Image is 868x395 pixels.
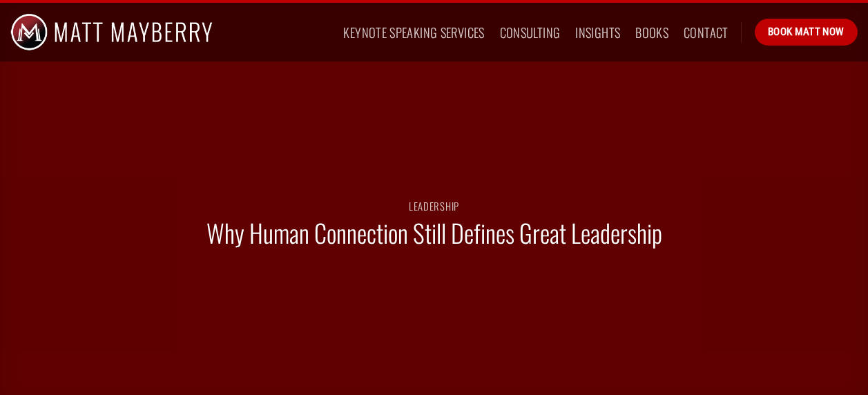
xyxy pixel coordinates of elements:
[343,20,484,45] a: Keynote Speaking Services
[500,20,561,45] a: Consulting
[206,217,662,249] h1: Why Human Connection Still Defines Great Leadership
[10,3,213,61] img: Matt Mayberry
[755,19,858,45] a: Book Matt Now
[409,198,459,213] a: Leadership
[684,20,729,45] a: Contact
[575,20,620,45] a: Insights
[635,20,668,45] a: Books
[768,23,845,40] span: Book Matt Now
